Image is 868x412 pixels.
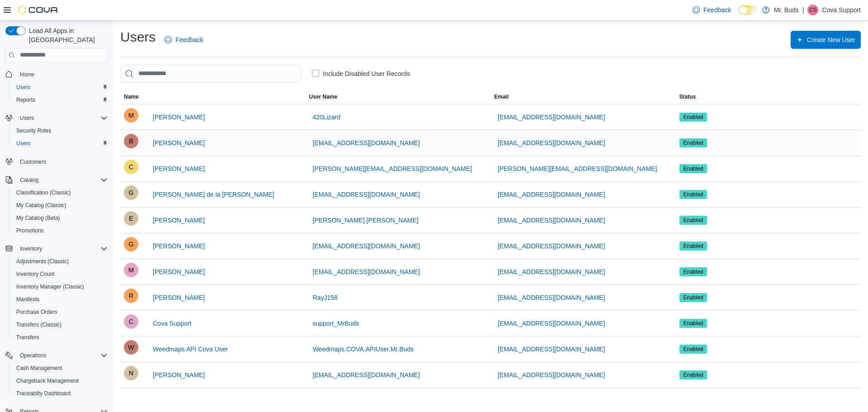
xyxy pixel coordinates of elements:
[2,242,111,255] button: Inventory
[679,164,708,173] span: Enabled
[684,371,703,379] span: Enabled
[494,211,609,229] button: [EMAIL_ADDRESS][DOMAIN_NAME]
[313,370,420,379] span: [EMAIL_ADDRESS][DOMAIN_NAME]
[153,370,205,379] span: [PERSON_NAME]
[309,289,341,307] button: RayJ158
[802,5,804,15] p: |
[16,296,39,303] span: Manifests
[309,263,424,281] button: [EMAIL_ADDRESS][DOMAIN_NAME]
[153,242,205,251] span: [PERSON_NAME]
[679,370,708,379] span: Enabled
[16,227,44,234] span: Promotions
[175,35,203,44] span: Feedback
[679,267,708,276] span: Enabled
[313,138,420,147] span: [EMAIL_ADDRESS][DOMAIN_NAME]
[13,375,82,386] a: Chargeback Management
[124,237,138,251] div: Gilbert
[309,340,418,358] button: Weedmaps.COVA.APIUser.Mr.Buds
[684,242,703,250] span: Enabled
[149,160,208,178] button: [PERSON_NAME]
[679,293,708,302] span: Enabled
[13,95,39,105] a: Reports
[149,289,208,307] button: [PERSON_NAME]
[149,185,278,204] button: [PERSON_NAME] de la [PERSON_NAME]
[153,319,192,328] span: Cova Support
[13,213,64,223] a: My Catalog (Beta)
[124,185,138,200] div: gloria
[128,108,134,123] span: M
[9,374,111,387] button: Chargeback Management
[153,190,274,199] span: [PERSON_NAME] de la [PERSON_NAME]
[13,388,108,399] span: Traceabilty Dashboard
[313,319,359,328] span: support_MrBuds
[807,35,855,44] span: Create New User
[20,158,46,166] span: Customers
[309,93,338,100] span: User Name
[16,350,50,361] button: Operations
[16,113,38,123] button: Users
[2,68,111,81] button: Home
[128,237,133,251] span: G
[124,134,138,148] div: Brandon
[149,366,208,384] button: [PERSON_NAME]
[16,175,108,185] span: Catalog
[9,318,111,331] button: Transfers (Classic)
[494,108,609,126] button: [EMAIL_ADDRESS][DOMAIN_NAME]
[13,256,108,267] span: Adjustments (Classic)
[494,237,609,255] button: [EMAIL_ADDRESS][DOMAIN_NAME]
[16,84,30,91] span: Users
[13,281,108,292] span: Inventory Manager (Classic)
[498,267,605,276] span: [EMAIL_ADDRESS][DOMAIN_NAME]
[13,319,65,330] a: Transfers (Classic)
[129,134,133,148] span: B
[2,349,111,362] button: Operations
[25,26,108,44] span: Load All Apps in [GEOGRAPHIC_DATA]
[498,370,605,379] span: [EMAIL_ADDRESS][DOMAIN_NAME]
[120,28,156,46] h1: Users
[2,155,111,168] button: Customers
[309,211,422,229] button: [PERSON_NAME].[PERSON_NAME]
[494,134,609,152] button: [EMAIL_ADDRESS][DOMAIN_NAME]
[679,319,708,328] span: Enabled
[16,189,71,196] span: Classification (Classic)
[739,5,758,15] input: Dark Mode
[124,289,138,303] div: Raymond
[9,306,111,318] button: Purchase Orders
[13,82,34,93] a: Users
[9,137,111,150] button: Users
[309,185,424,204] button: [EMAIL_ADDRESS][DOMAIN_NAME]
[13,294,43,305] a: Manifests
[153,345,228,354] span: Weedmaps API Cova User
[129,366,133,380] span: N
[128,340,134,355] span: W
[809,5,817,15] span: CS
[16,270,55,278] span: Inventory Count
[16,350,108,361] span: Operations
[124,340,138,355] div: Weedmaps
[13,125,55,136] a: Security Roles
[9,280,111,293] button: Inventory Manager (Classic)
[13,82,108,93] span: Users
[129,211,133,226] span: E
[774,5,799,15] p: Mr. Buds
[13,332,42,343] a: Transfers
[149,108,208,126] button: [PERSON_NAME]
[494,263,609,281] button: [EMAIL_ADDRESS][DOMAIN_NAME]
[13,125,108,136] span: Security Roles
[13,187,75,198] a: Classification (Classic)
[124,108,138,123] div: Matthew
[124,211,138,226] div: Elijah
[149,263,208,281] button: [PERSON_NAME]
[494,340,609,358] button: [EMAIL_ADDRESS][DOMAIN_NAME]
[498,319,605,328] span: [EMAIL_ADDRESS][DOMAIN_NAME]
[16,214,60,222] span: My Catalog (Beta)
[9,224,111,237] button: Promotions
[498,113,605,122] span: [EMAIL_ADDRESS][DOMAIN_NAME]
[313,293,338,302] span: RayJ158
[684,165,703,173] span: Enabled
[16,258,69,265] span: Adjustments (Classic)
[16,96,35,104] span: Reports
[822,5,861,15] p: Cova Support
[16,156,108,167] span: Customers
[684,216,703,224] span: Enabled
